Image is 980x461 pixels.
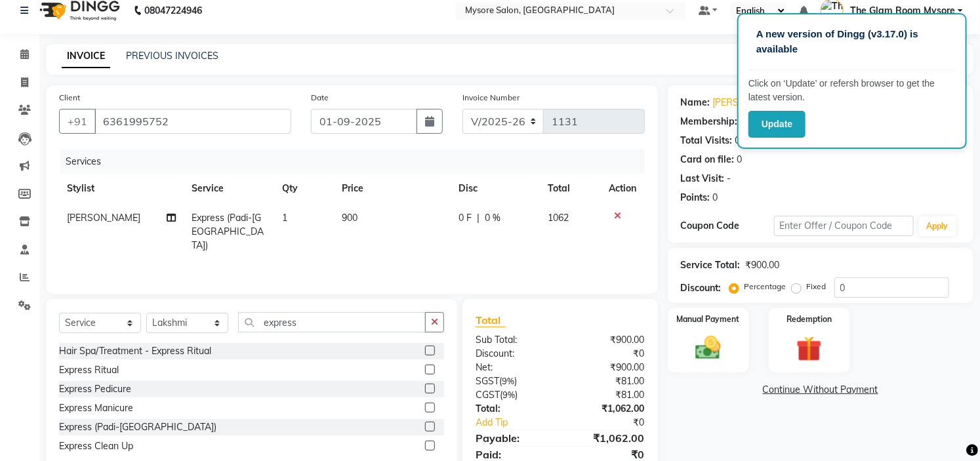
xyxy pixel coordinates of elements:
[748,77,956,104] p: Click on ‘Update’ or refersh browser to get the latest version.
[560,374,655,388] div: ₹81.00
[560,430,655,446] div: ₹1,062.00
[670,383,971,397] a: Continue Without Payment
[466,347,560,361] div: Discount:
[274,174,335,203] th: Qty
[560,333,655,347] div: ₹900.00
[737,153,743,167] div: 0
[476,389,500,401] span: CGST
[746,258,780,272] div: ₹900.00
[745,281,786,292] label: Percentage
[788,333,830,365] img: _gift.svg
[756,27,948,56] p: A new version of Dingg (v3.17.0) is available
[466,416,576,430] a: Add Tip
[681,134,733,148] div: Total Visits:
[681,281,722,295] div: Discount:
[59,92,80,104] label: Client
[727,172,731,186] div: -
[681,115,960,129] div: No Active Membership
[502,376,514,386] span: 9%
[334,174,450,203] th: Price
[477,211,480,225] span: |
[59,439,133,453] div: Express Clean Up
[807,281,827,292] label: Fixed
[238,312,426,332] input: Search or Scan
[687,333,729,363] img: _cash.svg
[62,45,110,68] a: INVOICE
[67,212,140,224] span: [PERSON_NAME]
[192,212,264,251] span: Express (Padi-[GEOGRAPHIC_DATA])
[59,420,216,434] div: Express (Padi-[GEOGRAPHIC_DATA])
[502,390,515,400] span: 9%
[311,92,329,104] label: Date
[681,258,741,272] div: Service Total:
[786,313,832,325] label: Redemption
[476,313,506,327] span: Total
[681,115,738,129] div: Membership:
[459,211,472,225] span: 0 F
[681,191,710,205] div: Points:
[126,50,218,62] a: PREVIOUS INVOICES
[560,388,655,402] div: ₹81.00
[681,172,725,186] div: Last Visit:
[919,216,956,236] button: Apply
[677,313,740,325] label: Manual Payment
[59,382,131,396] div: Express Pedicure
[451,174,540,203] th: Disc
[59,109,96,134] button: +91
[560,347,655,361] div: ₹0
[735,134,741,148] div: 0
[59,344,211,358] div: Hair Spa/Treatment - Express Ritual
[576,416,655,430] div: ₹0
[713,96,786,110] a: [PERSON_NAME]
[59,174,184,203] th: Stylist
[540,174,601,203] th: Total
[94,109,291,134] input: Search by Name/Mobile/Email/Code
[466,333,560,347] div: Sub Total:
[59,363,119,377] div: Express Ritual
[485,211,500,225] span: 0 %
[59,401,133,415] div: Express Manicure
[713,191,718,205] div: 0
[681,96,710,110] div: Name:
[462,92,520,104] label: Invoice Number
[466,402,560,416] div: Total:
[548,212,569,224] span: 1062
[184,174,274,203] th: Service
[681,219,774,233] div: Coupon Code
[466,388,560,402] div: ( )
[602,174,645,203] th: Action
[476,375,499,387] span: SGST
[60,150,655,174] div: Services
[466,361,560,374] div: Net:
[466,430,560,446] div: Payable:
[466,374,560,388] div: ( )
[342,212,357,224] span: 900
[681,153,735,167] div: Card on file:
[748,111,806,138] button: Update
[774,216,914,236] input: Enter Offer / Coupon Code
[282,212,287,224] span: 1
[850,4,955,18] span: The Glam Room Mysore
[560,402,655,416] div: ₹1,062.00
[560,361,655,374] div: ₹900.00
